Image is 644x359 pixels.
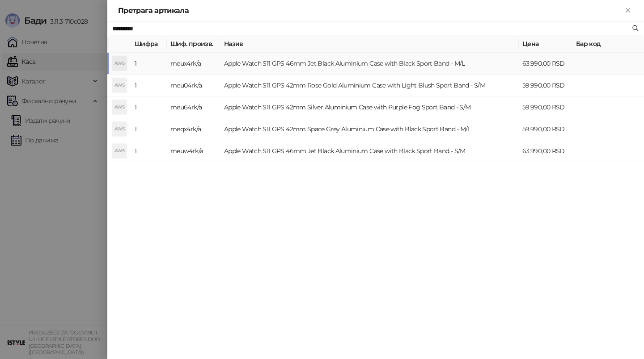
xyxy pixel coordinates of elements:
th: Назив [220,35,519,53]
th: Цена [519,35,572,53]
div: AWS [112,144,127,158]
td: 1 [131,75,167,96]
td: 1 [131,118,167,140]
th: Шифра [131,35,167,53]
td: 1 [131,140,167,162]
button: Close [623,5,633,16]
div: AWS [112,56,127,71]
td: 63.990,00 RSD [519,140,572,162]
td: 59.990,00 RSD [519,75,572,96]
div: Претрага артикала [118,5,623,16]
td: meu64rk/a [167,96,220,118]
td: Apple Watch S11 GPS 42mm Rose Gold Aluminium Case with Light Blush Sport Band - S/M [220,75,519,96]
div: AWS [112,122,127,136]
td: Apple Watch S11 GPS 42mm Space Grey Aluminium Case with Black Sport Band - M/L [220,118,519,140]
td: 63.990,00 RSD [519,53,572,75]
th: Шиф. произв. [167,35,220,53]
td: meu04rk/a [167,75,220,96]
td: 59.990,00 RSD [519,118,572,140]
td: 1 [131,96,167,118]
td: Apple Watch S11 GPS 46mm Jet Black Aluminium Case with Black Sport Band - S/M [220,140,519,162]
td: meux4rk/a [167,53,220,75]
td: meqx4rk/a [167,118,220,140]
th: Бар код [572,35,644,53]
td: 1 [131,53,167,75]
td: Apple Watch S11 GPS 46mm Jet Black Aluminium Case with Black Sport Band - M/L [220,53,519,75]
td: meuw4rk/a [167,140,220,162]
td: Apple Watch S11 GPS 42mm Silver Aluminium Case with Purple Fog Sport Band - S/M [220,96,519,118]
div: AWS [112,78,127,92]
td: 59.990,00 RSD [519,96,572,118]
div: AWS [112,100,127,114]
